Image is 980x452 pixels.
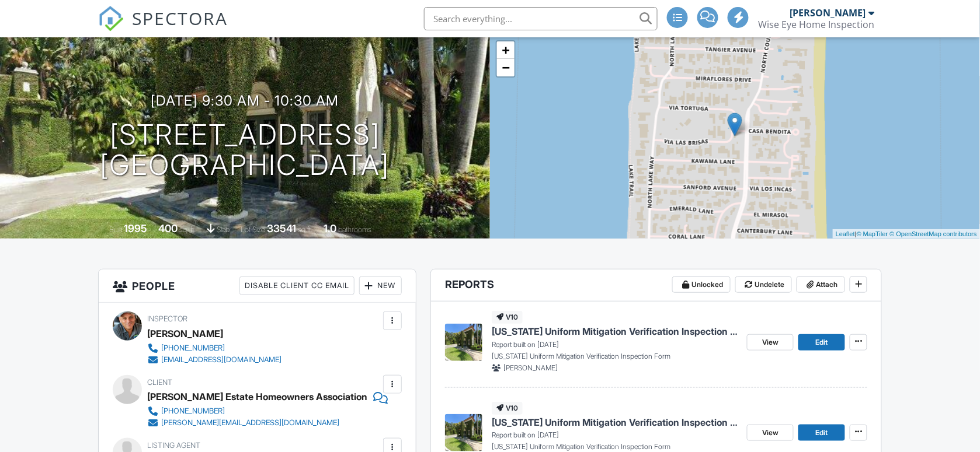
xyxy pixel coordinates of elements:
[147,314,187,323] span: Inspector
[890,230,977,237] a: © OpenStreetMap contributors
[239,276,355,295] div: Disable Client CC Email
[497,41,515,59] a: Zoom in
[124,222,147,234] div: 1995
[147,441,200,450] span: Listing Agent
[179,225,196,234] span: sq. ft.
[98,16,228,40] a: SPECTORA
[359,276,402,295] div: New
[324,222,336,234] div: 1.0
[857,230,888,237] a: © MapTiler
[151,93,339,108] h3: [DATE] 9:30 am - 10:30 am
[241,225,265,234] span: Lot Size
[147,405,378,417] a: [PHONE_NUMBER]
[833,229,980,239] div: |
[147,417,378,429] a: [PERSON_NAME][EMAIL_ADDRESS][DOMAIN_NAME]
[158,222,178,234] div: 400
[424,7,658,30] input: Search everything...
[758,19,874,30] div: Wise Eye Home Inspection
[338,225,371,234] span: bathrooms
[147,388,367,405] div: [PERSON_NAME] Estate Homeowners Association
[98,6,124,31] img: The Best Home Inspection Software - Spectora
[161,407,225,416] div: [PHONE_NUMBER]
[147,325,223,342] div: [PERSON_NAME]
[836,230,855,237] a: Leaflet
[109,225,122,234] span: Built
[497,59,515,76] a: Zoom out
[298,225,312,234] span: sq.ft.
[99,269,416,303] h3: People
[132,6,228,30] span: SPECTORA
[161,344,225,353] div: [PHONE_NUMBER]
[100,120,390,181] h1: [STREET_ADDRESS] [GEOGRAPHIC_DATA]
[267,222,296,234] div: 33541
[147,342,282,354] a: [PHONE_NUMBER]
[217,225,230,234] span: slab
[147,354,282,366] a: [EMAIL_ADDRESS][DOMAIN_NAME]
[161,418,339,428] div: [PERSON_NAME][EMAIL_ADDRESS][DOMAIN_NAME]
[161,355,282,365] div: [EMAIL_ADDRESS][DOMAIN_NAME]
[147,378,172,387] span: Client
[790,7,866,19] div: [PERSON_NAME]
